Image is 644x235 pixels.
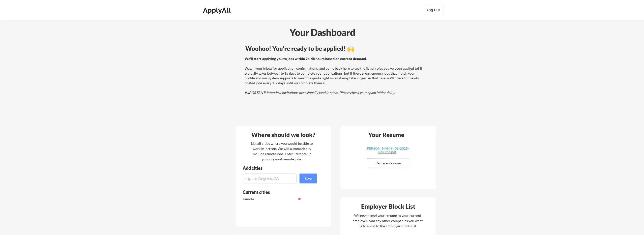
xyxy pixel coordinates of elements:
div: Your Dashboard [0,25,644,39]
div: Woohoo! You're ready to be applied! 🙌 [245,46,424,52]
div: Your Resume [362,132,411,138]
button: Save [299,174,317,183]
a: [PERSON_NAME]-08-2025-Resume.pdf [358,147,417,154]
div: Add cities [243,166,318,170]
div: Where should we look? [237,132,329,138]
strong: only [267,157,274,161]
div: Employer Block List [342,204,435,209]
div: We never send your resume to your current employer. Add any other companies you want us to avoid ... [352,213,423,229]
div: Watch your inbox for application confirmations, and come back here to see the list of roles you'v... [245,56,423,95]
input: e.g. Los Angeles, CA [243,174,297,183]
em: IMPORTANT: Interview invitations occasionally land in spam. Please check your spam folder daily! [245,90,395,95]
div: Current cities [243,190,311,194]
strong: We'll start applying you to jobs within 24-48 hours based on current demand. [245,57,367,61]
div: List all cities where you would be able to work in-person. We will automatically include remote j... [248,141,316,162]
div: [PERSON_NAME]-08-2025-Resume.pdf [358,147,417,154]
div: ApplyAll [203,6,232,14]
div: remote [243,197,295,202]
button: Log Out [424,5,443,15]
